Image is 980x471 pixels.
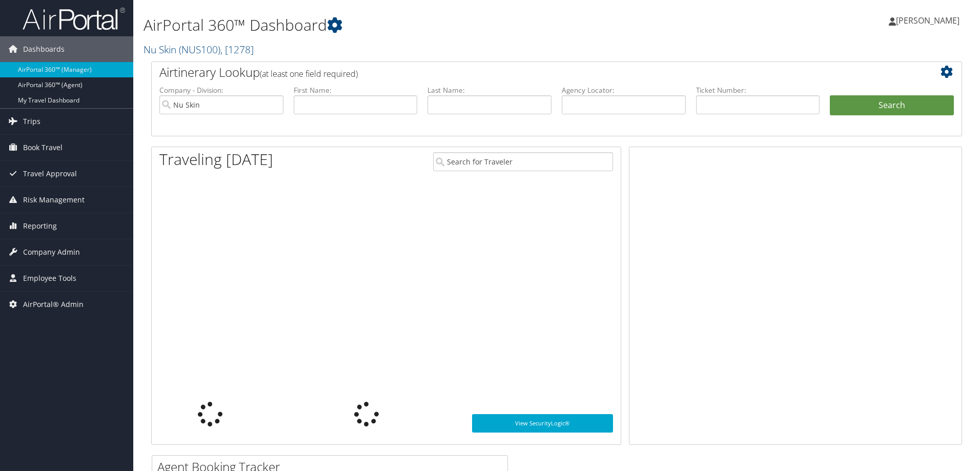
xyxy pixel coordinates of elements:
[830,95,954,116] button: Search
[159,85,283,95] label: Company - Division:
[433,152,613,171] input: Search for Traveler
[220,43,254,56] span: , [ 1278 ]
[159,64,886,81] h2: Airtinerary Lookup
[23,213,57,239] span: Reporting
[896,15,959,26] span: [PERSON_NAME]
[23,109,40,134] span: Trips
[159,149,273,170] h1: Traveling [DATE]
[260,68,358,79] span: (at least one field required)
[144,14,695,36] h1: AirPortal 360™ Dashboard
[696,85,820,95] label: Ticket Number:
[23,36,65,62] span: Dashboards
[23,239,80,265] span: Company Admin
[472,414,613,433] a: View SecurityLogic®
[23,7,125,31] img: airportal-logo.png
[294,85,418,95] label: First Name:
[23,187,85,213] span: Risk Management
[23,265,76,291] span: Employee Tools
[179,43,220,56] span: ( NUS100 )
[23,161,77,187] span: Travel Approval
[23,292,84,317] span: AirPortal® Admin
[144,43,254,56] a: Nu Skin
[427,85,552,95] label: Last Name:
[23,135,63,160] span: Book Travel
[889,5,970,36] a: [PERSON_NAME]
[562,85,686,95] label: Agency Locator:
